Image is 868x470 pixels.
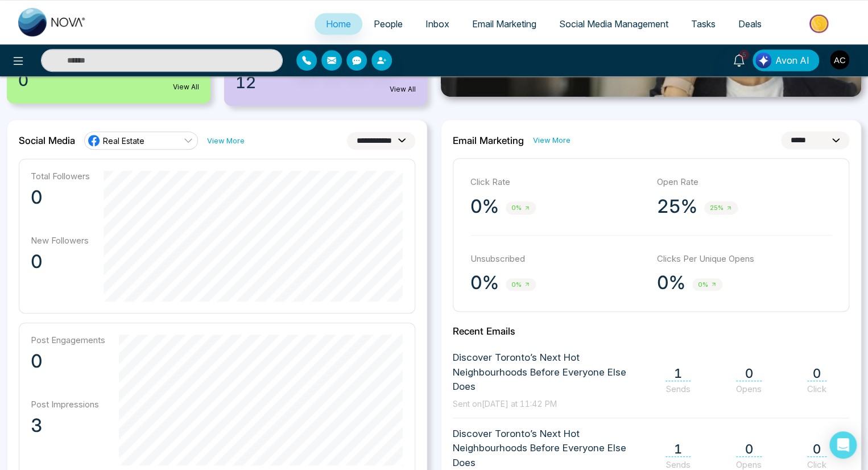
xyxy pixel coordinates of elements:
span: 0 [807,366,826,381]
button: Avon AI [753,50,819,71]
h2: Email Marketing [453,135,524,146]
img: Nova CRM Logo [18,8,86,36]
span: 12 [235,71,256,94]
a: 5 [725,50,753,69]
span: Opens [736,459,762,470]
a: View More [533,135,571,146]
p: 3 [31,414,105,437]
span: Social Media Management [559,18,668,30]
span: Avon AI [775,53,809,67]
p: Click Rate [470,176,646,189]
span: Opens [736,384,762,394]
img: User Avatar [830,50,849,69]
span: 0% [506,278,536,291]
span: 25% [704,201,738,215]
span: Email Marketing [472,18,536,30]
p: 0 [31,250,90,273]
p: Post Impressions [31,399,105,410]
span: People [374,18,403,30]
p: 0% [470,195,499,218]
p: Unsubscribed [470,253,646,266]
span: Click [807,459,826,470]
p: Post Engagements [31,335,105,345]
div: Open Intercom Messenger [829,431,857,459]
span: Sends [666,459,691,470]
a: Email Marketing [461,13,548,35]
a: Deals [727,13,773,35]
p: Open Rate [657,176,832,189]
p: 0% [470,271,499,294]
span: Inbox [425,18,449,30]
a: Inbox [414,13,461,35]
span: 0 [807,442,826,457]
p: Clicks Per Unique Opens [657,253,832,266]
span: 0 [18,68,28,92]
p: 0 [31,186,90,209]
span: Real Estate [103,135,144,146]
p: New Followers [31,235,90,246]
span: 0% [506,201,536,215]
img: Lead Flow [755,52,771,68]
img: Market-place.gif [779,11,861,36]
p: 0% [657,271,685,294]
span: Deals [738,18,762,30]
span: 0 [736,442,762,457]
span: Sent on [DATE] at 11:42 PM [453,399,557,409]
span: Discover Toronto’s Next Hot Neighbourhoods Before Everyone Else Does [453,351,648,394]
a: Tasks [680,13,727,35]
span: 1 [666,366,691,381]
span: Sends [666,384,691,394]
h2: Social Media [19,135,75,146]
span: Home [326,18,351,30]
a: View All [173,82,199,92]
span: Click [807,384,826,394]
a: View All [390,84,416,94]
a: People [362,13,414,35]
p: 25% [657,195,697,218]
h2: Recent Emails [453,325,849,337]
span: 1 [666,442,691,457]
span: 0 [736,366,762,381]
p: Total Followers [31,171,90,182]
span: Tasks [691,18,716,30]
a: Social Media Management [548,13,680,35]
span: 5 [739,50,749,60]
a: View More [207,135,245,146]
span: 0% [692,278,722,291]
a: Home [315,13,362,35]
p: 0 [31,350,105,373]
